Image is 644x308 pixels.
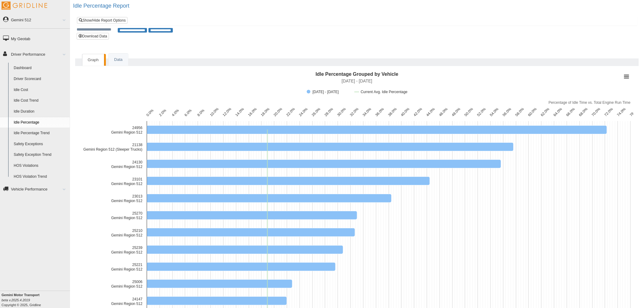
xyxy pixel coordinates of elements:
text: 24956 Gemini Region 512 [111,126,142,135]
text: 10.0% [209,107,219,117]
text: 66.0% [565,107,576,117]
a: Idle Duration [11,106,70,117]
path: 24956 Gemini Region 512, 72.31. 8/10/2025 - 8/16/2025. [147,125,607,134]
b: Gemini Motor Transport [2,293,40,297]
button: Show 8/10/2025 - 8/16/2025 [307,90,348,94]
path: 24130 Gemini Region 512, 55.69. 8/10/2025 - 8/16/2025. [147,159,501,168]
text: 34.0% [362,107,372,117]
text: 58.0% [515,107,525,117]
text: 64.0% [553,107,563,117]
text: 24.0% [298,107,309,117]
text: 25221 Gemini Region 512 [111,263,142,271]
i: beta v.2025.4.2019 [2,298,30,302]
a: Idle Cost [11,85,70,96]
path: 23101 Gemini Region 512, 44.5. 8/10/2025 - 8/16/2025. [147,177,430,185]
text: [DATE] - [DATE] [342,79,373,83]
button: View chart menu, Idle Percentage Grouped by Vehicle [622,72,631,81]
a: Driver Scorecard [11,74,70,85]
text: 25210 Gemini Region 512 [111,229,142,237]
text: Percentage of Idle Time vs. Total Engine Run Time [549,100,631,105]
h2: Idle Percentage Report [73,3,644,9]
a: Data [109,54,128,66]
text: 30.0% [336,107,347,117]
button: Show Current Avg. Idle Percentage [355,90,408,94]
text: 23013 Gemini Region 512 [111,194,142,203]
text: 48.0% [451,107,461,117]
path: 25210 Gemini Region 512, 32.71. 8/10/2025 - 8/16/2025. [147,228,355,236]
text: 14.0% [235,107,245,117]
text: 68.0% [578,107,589,117]
img: Gridline [2,2,47,10]
path: 24147 Gemini Region 512, 22.01. 8/10/2025 - 8/16/2025. [147,296,287,305]
text: 20.0% [273,107,283,117]
text: 46.0% [438,107,449,117]
text: 54.0% [489,107,499,117]
a: Show/Hide Report Options [77,17,128,24]
text: 25006 Gemini Region 512 [111,280,142,289]
text: 4.0% [171,108,180,117]
text: 38.0% [387,107,398,117]
text: 50.0% [464,107,474,117]
text: 32.0% [349,107,359,117]
text: 24147 Gemini Region 512 [111,297,142,306]
div: Copyright © 2025, Gridline [2,292,70,307]
text: 24130 Gemini Region 512 [111,160,142,169]
text: 62.0% [540,107,550,117]
a: HOS Violations [11,160,70,171]
a: HOS Violation Trend [11,171,70,182]
path: 21138 Gemini Region 512 (Sleeper Trucks), 57.62. 8/10/2025 - 8/16/2025. [147,142,514,151]
text: 12.0% [222,107,232,117]
text: 26.0% [311,107,321,117]
a: Safety Exceptions [11,139,70,150]
text: 25270 Gemini Region 512 [111,211,142,220]
text: 72.0% [604,107,614,117]
text: 56.0% [502,107,512,117]
a: Idle Percentage [11,117,70,128]
a: Idle Cost Trend [11,95,70,106]
text: 52.0% [476,107,487,117]
text: 16.0% [247,107,258,117]
text: 60.0% [527,107,538,117]
text: 22.0% [285,107,296,117]
text: 2.0% [158,108,167,117]
path: 23013 Gemini Region 512, 38.46. 8/10/2025 - 8/16/2025. [147,194,392,202]
text: 6.0% [184,108,192,117]
a: Dashboard [11,63,70,74]
text: 21138 Gemini Region 512 (Sleeper Trucks) [83,143,142,152]
a: Idle Percentage Trend [11,128,70,139]
text: 40.0% [400,107,410,117]
text: 18.0% [260,107,270,117]
a: Graph [82,54,104,66]
text: Idle Percentage Grouped by Vehicle [316,72,398,77]
text: 0.0% [145,108,154,117]
button: Download Data [77,33,109,40]
path: 25270 Gemini Region 512, 33.03. 8/10/2025 - 8/16/2025. [147,211,357,219]
text: 25239 Gemini Region 512 [111,246,142,254]
text: 70.0% [591,107,601,117]
a: Safety Exception Trend [11,149,70,160]
path: 25239 Gemini Region 512, 30.84. 8/10/2025 - 8/16/2025. [147,245,343,254]
text: 36.0% [375,107,385,117]
text: 42.0% [413,107,423,117]
text: 44.0% [425,107,436,117]
text: 74.0% [616,107,627,117]
text: 23101 Gemini Region 512 [111,177,142,186]
path: 25006 Gemini Region 512, 22.86. 8/10/2025 - 8/16/2025. [147,279,292,288]
text: 8.0% [196,108,205,117]
text: 28.0% [324,107,334,117]
path: 25221 Gemini Region 512, 29.64. 8/10/2025 - 8/16/2025. [147,262,336,271]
